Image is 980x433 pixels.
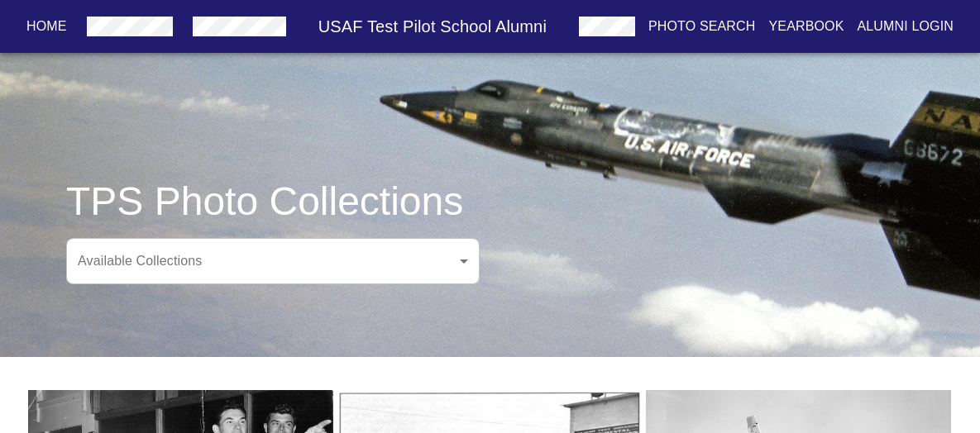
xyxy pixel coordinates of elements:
p: Yearbook [768,17,844,36]
p: Alumni Login [858,17,954,36]
p: Photo Search [648,17,756,36]
h6: USAF Test Pilot School Alumni [293,13,572,40]
button: Alumni Login [851,12,961,41]
button: Photo Search [642,12,762,41]
button: Home [20,12,74,41]
button: Yearbook [762,12,850,41]
div: ​ [66,238,480,284]
h3: TPS Photo Collections [66,178,463,225]
p: Home [26,17,67,36]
